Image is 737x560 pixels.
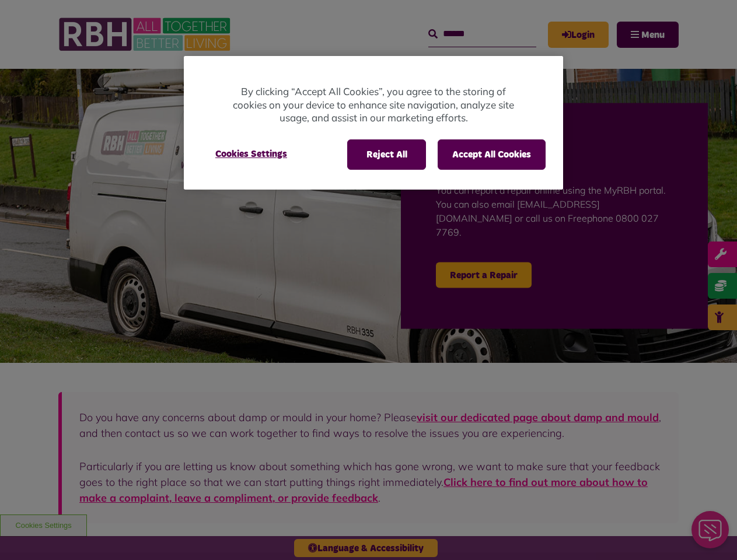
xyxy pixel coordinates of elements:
[230,85,516,125] p: By clicking “Accept All Cookies”, you agree to the storing of cookies on your device to enhance s...
[184,56,563,190] div: Cookie banner
[184,56,563,190] div: Privacy
[7,3,44,41] div: Close Web Assistant
[438,139,546,170] button: Accept All Cookies
[201,139,301,169] button: Cookies Settings
[347,139,426,170] button: Reject All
